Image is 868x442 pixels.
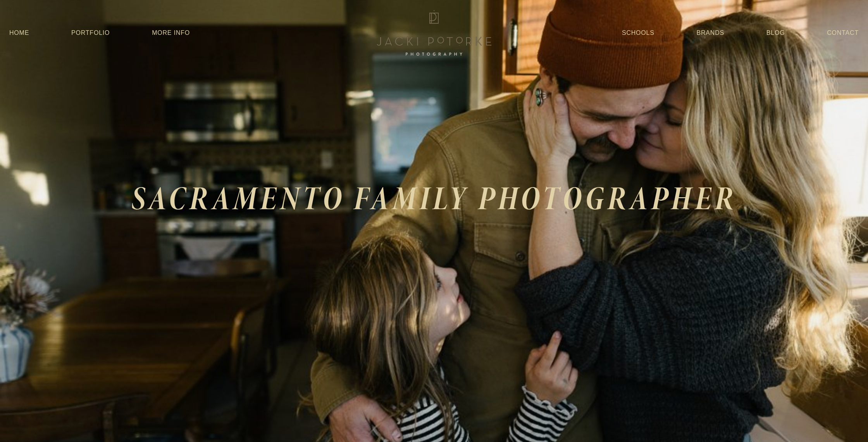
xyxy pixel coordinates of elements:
[71,29,110,36] a: Portfolio
[9,26,29,40] a: Home
[827,26,859,40] a: Contact
[152,26,190,40] a: More Info
[372,8,496,58] img: Jacki Potorke Sacramento Family Photographer
[622,26,654,40] a: Schools
[766,26,785,40] a: Blog
[131,175,737,220] em: SACRAMENTO FAMILY PHOTOGRAPHER
[697,26,724,40] a: Brands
